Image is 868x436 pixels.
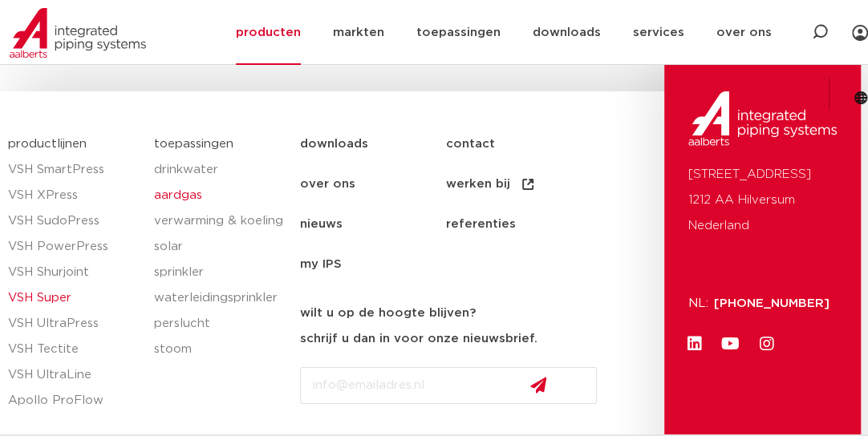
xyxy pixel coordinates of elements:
a: VSH PowerPress [8,234,138,260]
a: perslucht [154,311,284,337]
a: VSH SudoPress [8,208,138,234]
a: drinkwater [154,157,284,183]
strong: wilt u op de hoogte blijven? [300,307,476,319]
a: werken bij [446,164,592,204]
a: VSH Super [8,285,138,311]
a: my IPS [300,244,446,285]
a: contact [446,124,592,164]
a: VSH Shurjoint [8,260,138,285]
a: over ons [300,164,446,204]
a: aardgas [154,183,284,208]
nav: Menu [300,124,656,285]
a: waterleidingsprinkler [154,285,284,311]
input: info@emailadres.nl [300,367,597,404]
strong: schrijf u dan in voor onze nieuwsbrief. [300,333,537,345]
a: VSH UltraLine [8,362,138,388]
p: [STREET_ADDRESS] 1212 AA Hilversum Nederland [688,162,837,239]
a: Apollo ProFlow [8,388,138,414]
a: [PHONE_NUMBER] [714,297,829,309]
a: productlijnen [8,138,87,150]
a: stoom [154,337,284,362]
a: solar [154,234,284,260]
a: sprinkler [154,260,284,285]
img: send.svg [530,377,546,394]
a: referenties [446,204,592,244]
a: verwarming & koeling [154,208,284,234]
a: VSH Tectite [8,337,138,362]
a: nieuws [300,204,446,244]
p: NL: [688,291,711,317]
a: downloads [300,124,446,164]
a: VSH SmartPress [8,157,138,183]
a: VSH XPress [8,183,138,208]
a: VSH UltraPress [8,311,138,337]
a: toepassingen [154,138,233,150]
